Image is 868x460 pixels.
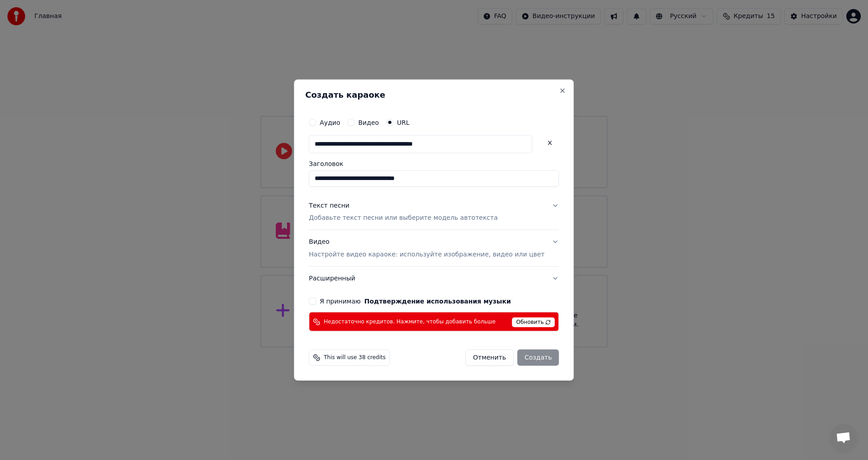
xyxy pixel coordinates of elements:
label: Аудио [320,119,340,125]
span: This will use 38 credits [324,354,386,361]
label: Я принимаю [320,298,511,304]
p: Настройте видео караоке: используйте изображение, видео или цвет [309,250,544,259]
span: Обновить [512,318,555,327]
p: Добавьте текст песни или выберите модель автотекста [309,213,498,223]
button: Отменить [465,350,514,366]
button: Текст песниДобавьте текст песни или выберите модель автотекста [309,194,559,230]
button: Я принимаю [364,298,511,304]
div: Текст песни [309,201,349,210]
button: Расширенный [309,267,559,290]
button: ВидеоНастройте видео караоке: используйте изображение, видео или цвет [309,230,559,266]
label: Видео [358,119,379,125]
label: Заголовок [309,160,559,166]
label: URL [397,119,410,125]
div: Видео [309,237,544,259]
span: Недостаточно кредитов. Нажмите, чтобы добавить больше [324,318,495,325]
h2: Создать караоке [305,90,562,99]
